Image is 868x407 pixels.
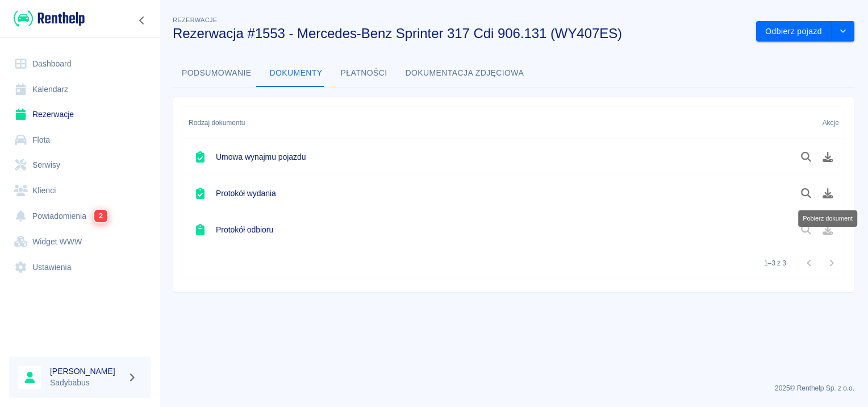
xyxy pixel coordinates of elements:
[764,258,786,268] p: 1–3 z 3
[216,151,306,163] h6: Umowa wynajmu pojazdu
[216,188,276,199] h6: Protokół wydania
[756,21,832,42] button: Odbierz pojazd
[832,21,854,42] button: drop-down
[9,178,151,204] a: Klienci
[817,147,839,167] button: Pobierz dokument
[216,224,273,235] h6: Protokół odbioru
[50,377,123,389] p: Sadybabus
[173,383,854,393] p: 2025 © Renthelp Sp. z o.o.
[173,26,747,41] h3: Rezerwacja #1553 - Mercedes-Benz Sprinter 317 Cdi 906.131 (WY407ES)
[817,184,839,203] button: Pobierz dokument
[94,210,107,223] span: 2
[173,16,217,23] span: Rezerwacje
[798,210,857,227] div: Pobierz dokument
[9,203,151,229] a: Powiadomienia2
[795,184,817,203] button: Podgląd dokumentu
[50,366,123,377] h6: [PERSON_NAME]
[9,152,151,178] a: Serwisy
[173,60,261,87] button: Podsumowanie
[9,51,151,77] a: Dashboard
[332,60,397,87] button: Płatności
[823,107,839,139] div: Akcje
[9,77,151,102] a: Kalendarz
[183,107,778,139] div: Rodzaj dokumentu
[14,9,85,28] img: Renthelp logo
[397,60,533,87] button: Dokumentacja zdjęciowa
[9,255,151,280] a: Ustawienia
[261,60,332,87] button: Dokumenty
[795,147,817,167] button: Podgląd dokumentu
[9,9,85,28] a: Renthelp logo
[9,127,151,153] a: Flota
[133,13,151,28] button: Zwiń nawigację
[189,107,245,139] div: Rodzaj dokumentu
[9,102,151,127] a: Rezerwacje
[778,107,845,139] div: Akcje
[9,229,151,255] a: Widget WWW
